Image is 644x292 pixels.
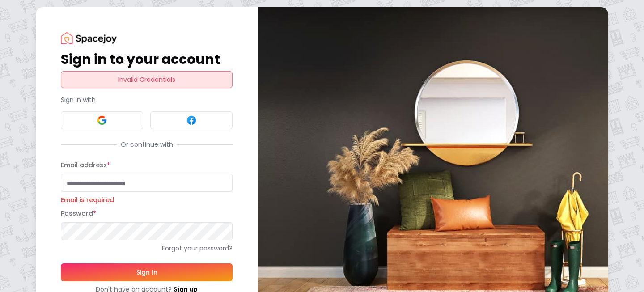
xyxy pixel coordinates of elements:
h1: Sign in to your account [61,51,233,68]
a: Forgot your password? [61,244,233,253]
label: Email address [61,161,110,169]
img: Google signin [97,115,107,126]
label: Password [61,209,96,218]
img: Spacejoy Logo [61,32,117,44]
button: Sign In [61,263,233,281]
img: Facebook signin [186,115,197,126]
span: Or continue with [117,140,177,149]
p: Sign in with [61,95,233,104]
div: Invalid Credentials [61,71,233,88]
p: Email is required [61,195,233,204]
